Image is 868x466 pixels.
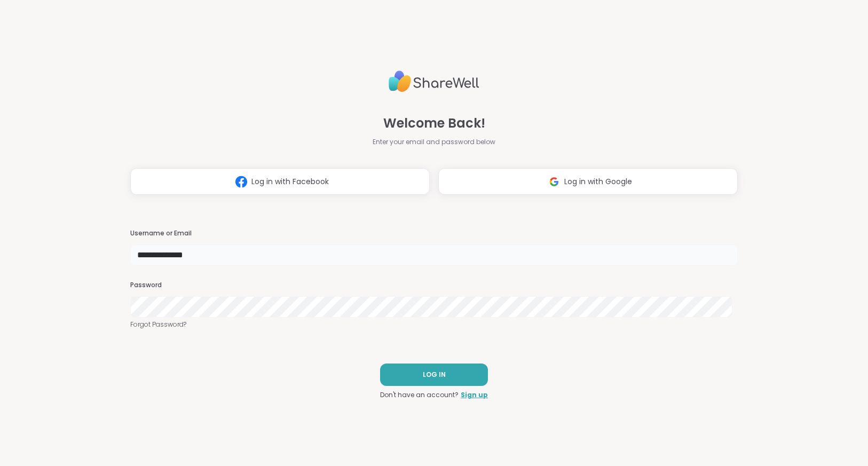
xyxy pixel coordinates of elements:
[423,370,446,380] span: LOG IN
[231,172,251,192] img: ShareWell Logomark
[564,176,632,187] span: Log in with Google
[383,114,485,133] span: Welcome Back!
[130,320,738,329] a: Forgot Password?
[130,168,430,195] button: Log in with Facebook
[544,172,564,192] img: ShareWell Logomark
[389,66,479,97] img: ShareWell Logo
[130,229,738,238] h3: Username or Email
[373,137,495,147] span: Enter your email and password below
[380,364,488,386] button: LOG IN
[380,390,459,400] span: Don't have an account?
[461,390,488,400] a: Sign up
[438,168,738,195] button: Log in with Google
[130,281,738,290] h3: Password
[251,176,329,187] span: Log in with Facebook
